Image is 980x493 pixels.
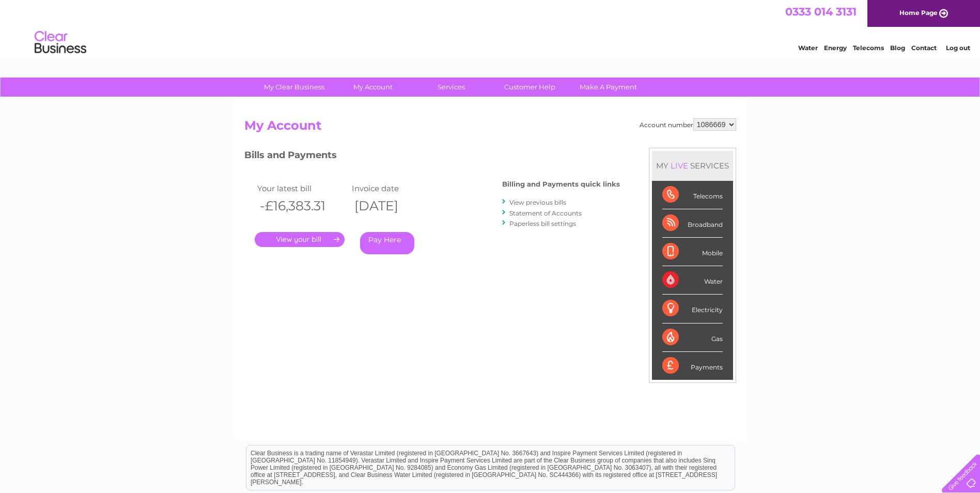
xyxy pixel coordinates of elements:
[509,220,576,227] a: Paperless bill settings
[662,238,723,266] div: Mobile
[652,151,733,180] div: MY SERVICES
[798,44,818,52] a: Water
[330,78,415,97] a: My Account
[662,323,723,352] div: Gas
[252,78,337,97] a: My Clear Business
[255,232,345,247] a: .
[349,181,444,195] td: Invoice date
[640,118,736,131] div: Account number
[509,209,582,217] a: Statement of Accounts
[785,5,857,18] a: 0333 014 3131
[662,181,723,209] div: Telecoms
[246,6,735,50] div: Clear Business is a trading name of Verastar Limited (registered in [GEOGRAPHIC_DATA] No. 3667643...
[509,198,566,206] a: View previous bills
[662,209,723,238] div: Broadband
[890,44,905,52] a: Blog
[255,195,350,217] th: -£16,383.31
[360,232,414,254] a: Pay Here
[349,195,444,217] th: [DATE]
[502,180,620,188] h4: Billing and Payments quick links
[853,44,884,52] a: Telecoms
[946,44,970,52] a: Log out
[662,295,723,323] div: Electricity
[244,148,620,166] h3: Bills and Payments
[668,161,690,171] div: LIVE
[662,352,723,380] div: Payments
[244,118,736,138] h2: My Account
[409,78,494,97] a: Services
[566,78,651,97] a: Make A Payment
[255,181,350,195] td: Your latest bill
[34,27,87,58] img: logo.png
[662,266,723,295] div: Water
[487,78,572,97] a: Customer Help
[824,44,847,52] a: Energy
[911,44,937,52] a: Contact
